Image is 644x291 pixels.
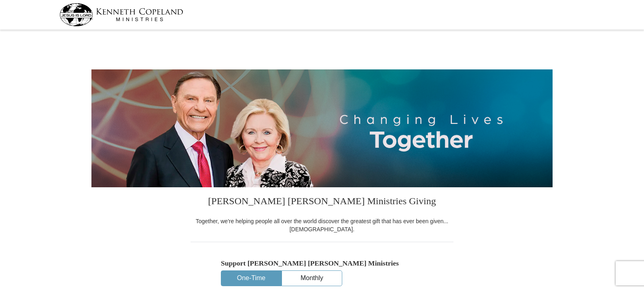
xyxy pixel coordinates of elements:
img: kcm-header-logo.svg [59,3,183,26]
button: Monthly [282,271,342,286]
h3: [PERSON_NAME] [PERSON_NAME] Ministries Giving [191,187,453,217]
h5: Support [PERSON_NAME] [PERSON_NAME] Ministries [221,259,423,268]
button: One-Time [221,271,281,286]
div: Together, we're helping people all over the world discover the greatest gift that has ever been g... [191,217,453,233]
